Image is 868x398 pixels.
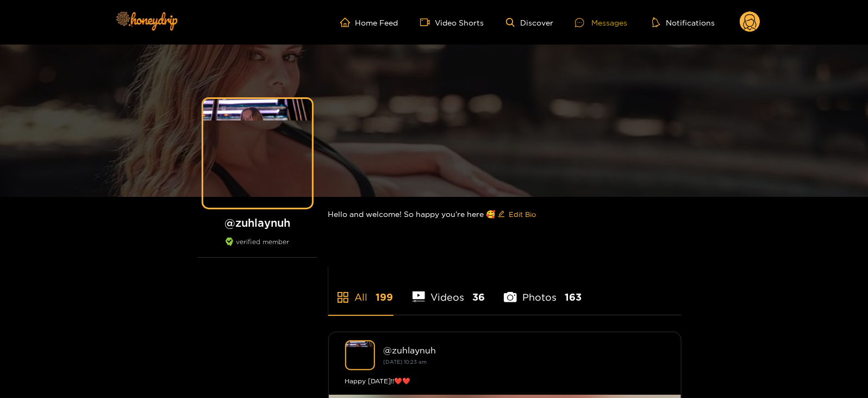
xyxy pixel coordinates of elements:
[420,17,484,27] a: Video Shorts
[496,206,539,223] button: editEdit Bio
[565,290,582,304] span: 163
[336,291,349,304] span: appstore
[328,266,394,315] li: All
[413,266,485,315] li: Videos
[575,16,627,29] div: Messages
[376,290,394,304] span: 199
[504,266,582,315] li: Photos
[340,17,398,27] a: Home Feed
[198,216,317,229] h1: @ zuhlaynuh
[498,210,505,219] span: edit
[506,18,553,27] a: Discover
[509,209,536,220] span: Edit Bio
[198,238,317,258] div: verified member
[384,345,665,355] div: @ zuhlaynuh
[472,290,485,304] span: 36
[340,17,355,27] span: home
[649,17,718,28] button: Notifications
[328,197,682,232] div: Hello and welcome! So happy you’re here 🥰
[384,359,427,365] small: [DATE] 10:23 am
[345,376,665,387] div: Happy [DATE]!!❤️❤️
[345,340,375,370] img: zuhlaynuh
[420,17,435,27] span: video-camera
